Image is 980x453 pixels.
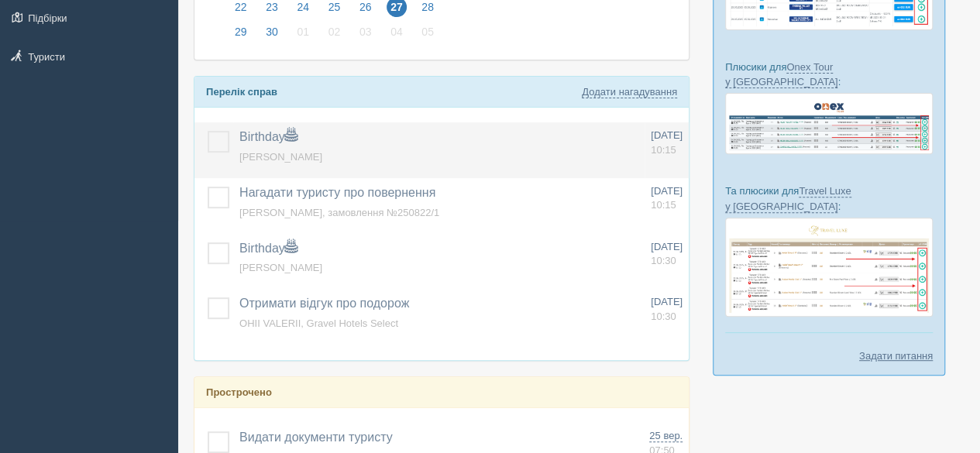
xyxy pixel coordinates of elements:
span: 03 [356,22,376,42]
img: onex-tour-proposal-crm-for-travel-agency.png [725,93,933,154]
span: 30 [262,22,282,42]
span: 01 [293,22,313,42]
a: 04 [382,23,411,48]
span: 05 [418,22,438,42]
span: 10:30 [651,311,676,322]
a: [DATE] 10:30 [651,295,683,324]
a: OHII VALERII, Gravel Hotels Select [239,317,398,329]
span: 25 вер. [649,430,683,442]
span: 04 [387,22,407,42]
a: Нагадати туристу про повернення [239,186,435,199]
a: [PERSON_NAME] [239,151,322,163]
span: [DATE] [651,296,683,307]
b: Прострочено [206,386,272,398]
a: 05 [413,23,438,48]
a: Birthday [239,130,297,143]
span: 02 [325,22,345,42]
a: Отримати відгук про подорож [239,297,409,310]
a: 02 [320,23,349,48]
span: 29 [231,22,251,42]
span: 10:15 [651,144,676,156]
a: 29 [226,23,256,48]
a: Birthday [239,242,297,255]
a: [DATE] 10:15 [651,129,683,157]
span: 10:30 [651,255,676,266]
a: 01 [288,23,318,48]
p: Та плюсики для : [725,184,933,213]
a: [DATE] 10:15 [651,184,683,213]
a: [PERSON_NAME] [239,262,322,273]
span: [DATE] [651,129,683,141]
span: [DATE] [651,241,683,252]
a: Задати питання [859,348,933,363]
a: 30 [257,23,287,48]
img: travel-luxe-%D0%BF%D0%BE%D0%B4%D0%B1%D0%BE%D1%80%D0%BA%D0%B0-%D1%81%D1%80%D0%BC-%D0%B4%D0%BB%D1%8... [725,218,933,317]
span: 10:15 [651,199,676,211]
a: Travel Luxe у [GEOGRAPHIC_DATA] [725,185,851,212]
a: [DATE] 10:30 [651,240,683,269]
a: 03 [351,23,380,48]
span: [DATE] [651,185,683,197]
a: [PERSON_NAME], замовлення №250822/1 [239,207,439,218]
p: Плюсики для : [725,60,933,89]
a: Додати нагадування [582,86,677,98]
a: Видати документи туристу [239,431,393,444]
b: Перелік справ [206,86,277,98]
